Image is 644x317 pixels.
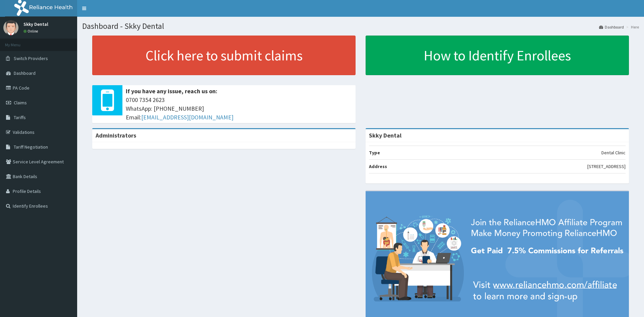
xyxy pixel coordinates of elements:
b: If you have any issue, reach us on: [126,87,217,95]
h1: Dashboard - Skky Dental [82,22,639,31]
a: [EMAIL_ADDRESS][DOMAIN_NAME] [141,113,233,121]
p: Dental Clinic [601,149,626,156]
span: Tariff Negotiation [14,144,48,150]
a: Online [23,29,40,34]
span: Switch Providers [14,55,48,61]
p: [STREET_ADDRESS] [587,163,626,170]
p: Skky Dental [23,22,48,27]
img: User Image [3,20,18,35]
span: Tariffs [14,114,26,120]
b: Address [369,163,387,169]
span: Dashboard [14,70,36,76]
a: How to Identify Enrollees [366,36,629,75]
strong: Skky Dental [369,131,401,139]
a: Click here to submit claims [92,36,356,75]
a: Dashboard [599,24,624,30]
li: Here [625,24,639,30]
span: Claims [14,100,27,106]
b: Administrators [96,131,136,139]
span: 0700 7354 2623 WhatsApp: [PHONE_NUMBER] Email: [126,96,352,121]
b: Type [369,150,380,156]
